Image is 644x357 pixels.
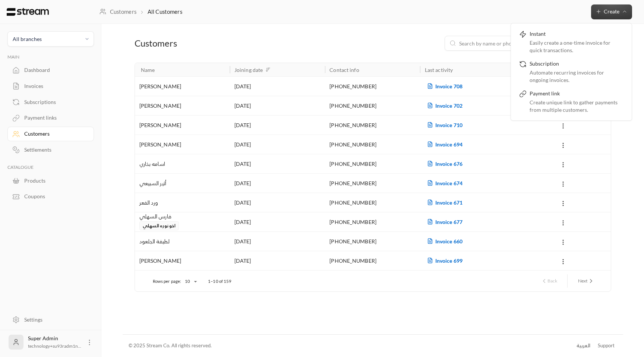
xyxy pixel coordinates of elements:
[234,67,263,73] div: Joining date
[329,116,416,135] div: [PHONE_NUMBER]
[153,278,181,284] p: Rows per page:
[575,275,597,287] button: next page
[141,67,155,73] div: Name
[515,87,627,117] a: Payment linkCreate unique link to gather payments from multiple customers.
[459,39,550,47] input: Search by name or phone
[139,251,225,270] div: [PERSON_NAME]
[28,343,81,349] span: technology+su93radm1n...
[24,98,85,106] div: Subscriptions
[135,37,288,49] div: Customers
[234,77,321,96] div: [DATE]
[24,114,85,121] div: Payment links
[24,82,85,90] div: Invoices
[139,193,225,212] div: ورد الفعر
[425,219,463,225] span: Invoice 677
[234,212,321,231] div: [DATE]
[139,154,225,173] div: اسامه بخاري
[234,232,321,251] div: [DATE]
[577,342,590,350] div: العربية
[7,164,94,170] p: CATALOGUE
[425,258,463,264] span: Invoice 699
[7,143,94,157] a: Settlements
[329,96,416,115] div: [PHONE_NUMBER]
[530,90,624,99] div: Payment link
[24,316,85,323] div: Settings
[425,122,463,128] span: Invoice 710
[7,54,94,60] p: MAIN
[329,232,416,251] div: [PHONE_NUMBER]
[515,57,627,87] a: SubscriptionAutomate recurring invoices for ongoing invoices.
[234,193,321,212] div: [DATE]
[530,69,624,84] div: Automate recurring invoices for ongoing invoices.
[7,31,94,47] button: All branches
[425,180,463,186] span: Invoice 674
[13,35,42,43] div: All branches
[139,135,225,154] div: [PERSON_NAME]
[129,342,212,350] div: © 2025 Stream Co. All rights reserved.
[7,312,94,327] a: Settings
[208,278,231,284] p: 1–10 of 159
[100,7,136,16] a: Customers
[515,27,627,57] a: InstantEasily create a one-time invoice for quick transactions.
[24,130,85,138] div: Customers
[6,8,50,16] img: Logo
[425,102,463,109] span: Invoice 702
[604,8,619,15] span: Create
[329,212,416,231] div: [PHONE_NUMBER]
[234,96,321,115] div: [DATE]
[263,65,272,74] button: Sort
[139,77,225,96] div: [PERSON_NAME]
[329,193,416,212] div: [PHONE_NUMBER]
[100,7,182,16] nav: breadcrumb
[591,4,632,19] button: Create
[24,146,85,154] div: Settlements
[234,174,321,193] div: [DATE]
[7,111,94,125] a: Payment links
[234,116,321,135] div: [DATE]
[329,135,416,154] div: [PHONE_NUMBER]
[7,127,94,141] a: Customers
[7,95,94,109] a: Subscriptions
[7,173,94,188] a: Products
[181,277,199,286] div: 10
[234,135,321,154] div: [DATE]
[425,199,463,206] span: Invoice 671
[139,116,225,135] div: [PERSON_NAME]
[7,189,94,204] a: Coupons
[28,335,81,350] div: Super Admin
[329,67,359,73] div: Contact info
[139,174,225,193] div: أثير السبيعي
[425,83,463,89] span: Invoice 708
[425,67,453,73] div: Last activity
[139,212,225,221] div: فارس السهلي
[7,79,94,94] a: Invoices
[530,39,624,54] div: Easily create a one-time invoice for quick transactions.
[139,221,179,230] span: اخو نوره السهلي
[595,339,617,353] a: Support
[234,251,321,270] div: [DATE]
[24,66,85,74] div: Dashboard
[329,251,416,270] div: [PHONE_NUMBER]
[24,193,85,200] div: Coupons
[24,177,85,184] div: Products
[139,96,225,115] div: [PERSON_NAME]
[329,174,416,193] div: [PHONE_NUMBER]
[530,30,624,39] div: Instant
[530,99,624,114] div: Create unique link to gather payments from multiple customers.
[425,238,463,244] span: Invoice 660
[148,7,182,16] p: All Customers
[7,63,94,78] a: Dashboard
[139,232,225,251] div: لطيفة الجلعود
[329,154,416,173] div: [PHONE_NUMBER]
[530,60,624,69] div: Subscription
[425,141,463,148] span: Invoice 694
[234,154,321,173] div: [DATE]
[425,161,463,167] span: Invoice 676
[329,77,416,96] div: [PHONE_NUMBER]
